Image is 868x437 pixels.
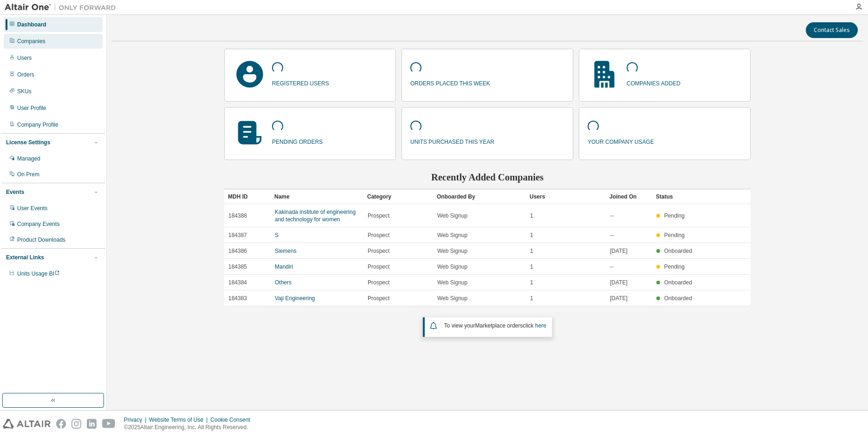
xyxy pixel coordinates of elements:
[17,155,40,162] div: Managed
[437,231,467,239] span: Web Signup
[3,419,51,429] img: altair_logo.svg
[210,416,255,424] div: Cookie Consent
[272,77,329,88] p: registered users
[102,419,116,429] img: youtube.svg
[275,232,279,238] a: S
[224,171,751,183] h2: Recently Added Companies
[6,139,50,146] div: License Settings
[272,135,323,146] p: pending orders
[664,248,692,254] span: Onboarded
[17,71,34,78] div: Orders
[610,231,614,239] span: --
[17,21,46,28] div: Dashboard
[367,189,429,204] div: Category
[17,205,47,212] div: User Events
[228,279,247,286] span: 184384
[664,263,685,270] span: Pending
[228,189,267,204] div: MDH ID
[17,236,65,244] div: Product Downloads
[228,231,247,239] span: 184387
[17,171,39,178] div: On Prem
[87,419,97,429] img: linkedin.svg
[410,77,490,88] p: orders placed this week
[368,212,389,219] span: Prospect
[437,295,467,302] span: Web Signup
[368,263,389,270] span: Prospect
[17,121,58,129] div: Company Profile
[664,232,685,238] span: Pending
[149,416,210,424] div: Website Terms of Use
[124,424,256,431] p: © 2025 Altair Engineering, Inc. All Rights Reserved.
[664,295,692,302] span: Onboarded
[17,104,46,112] div: User Profile
[17,270,60,277] span: Units Usage BI
[609,189,648,204] div: Joined On
[530,212,533,219] span: 1
[656,189,695,204] div: Status
[275,248,297,254] a: Siemens
[437,263,467,270] span: Web Signup
[530,295,533,302] span: 1
[6,254,44,261] div: External Links
[664,212,685,219] span: Pending
[610,263,614,270] span: --
[437,247,467,255] span: Web Signup
[228,212,247,219] span: 184388
[17,88,32,95] div: SKUs
[6,188,24,196] div: Events
[610,212,614,219] span: --
[275,295,315,302] a: Vaji Engineering
[530,263,533,270] span: 1
[368,295,389,302] span: Prospect
[228,263,247,270] span: 184385
[610,279,628,286] span: [DATE]
[437,189,522,204] div: Onboarded By
[437,212,467,219] span: Web Signup
[275,209,356,223] a: Kakinada institute of engineering and technology for women
[627,77,680,88] p: companies added
[530,231,533,239] span: 1
[228,247,247,255] span: 184386
[56,419,66,429] img: facebook.svg
[228,295,247,302] span: 184383
[610,247,628,255] span: [DATE]
[535,322,546,329] a: here
[275,279,291,286] a: Others
[530,247,533,255] span: 1
[368,247,389,255] span: Prospect
[664,279,692,286] span: Onboarded
[17,54,32,62] div: Users
[71,419,81,429] img: instagram.svg
[437,279,467,286] span: Web Signup
[530,189,602,204] div: Users
[475,322,523,329] em: Marketplace orders
[274,189,360,204] div: Name
[368,279,389,286] span: Prospect
[588,135,654,146] p: your company usage
[368,231,389,239] span: Prospect
[17,220,59,228] div: Company Events
[610,295,628,302] span: [DATE]
[17,38,45,45] div: Companies
[444,322,546,329] span: To view your click
[530,279,533,286] span: 1
[5,3,121,12] img: Altair One
[124,416,149,424] div: Privacy
[275,263,293,270] a: Mandiri
[410,135,494,146] p: units purchased this year
[806,22,858,38] button: Contact Sales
